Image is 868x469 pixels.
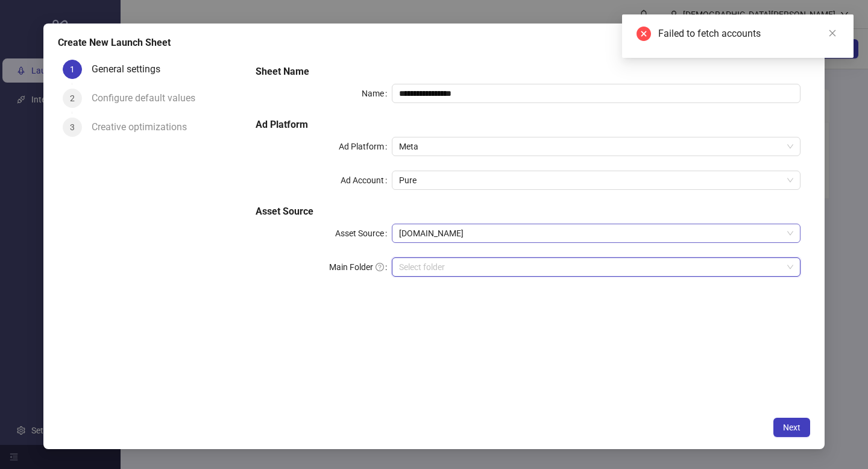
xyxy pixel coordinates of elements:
[341,171,392,190] label: Ad Account
[658,27,839,41] div: Failed to fetch accounts
[392,84,800,103] input: Name
[773,418,810,437] button: Next
[783,423,800,432] span: Next
[92,60,170,79] div: General settings
[329,257,392,277] label: Main Folder
[826,27,839,40] a: Close
[92,89,205,108] div: Configure default values
[70,65,75,74] span: 1
[256,65,800,79] h5: Sheet Name
[828,29,837,37] span: close
[399,171,793,189] span: Pure
[92,118,197,137] div: Creative optimizations
[399,224,793,242] span: Frame.io
[339,137,392,156] label: Ad Platform
[256,204,800,219] h5: Asset Source
[70,93,75,103] span: 2
[376,263,384,271] span: question-circle
[399,137,793,156] span: Meta
[256,118,800,132] h5: Ad Platform
[58,36,810,50] div: Create New Launch Sheet
[70,122,75,132] span: 3
[637,27,651,41] span: close-circle
[335,224,392,243] label: Asset Source
[362,84,392,103] label: Name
